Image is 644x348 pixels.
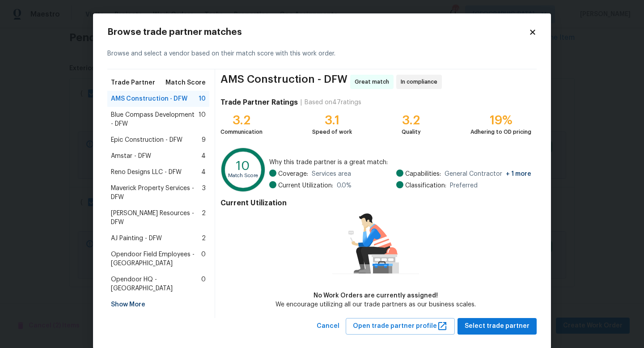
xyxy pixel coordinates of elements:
[220,127,263,136] div: Communication
[220,75,347,89] span: AMS Construction - DFW
[202,136,206,144] span: 9
[445,170,531,178] span: General Contractor
[470,127,531,136] div: Adhering to OD pricing
[228,173,258,178] text: Match Score
[346,318,455,335] button: Open trade partner profile
[337,181,352,190] span: 0.0 %
[458,318,537,335] button: Select trade partner
[317,321,339,332] span: Cancel
[111,184,202,202] span: Maverick Property Services - DFW
[312,170,351,178] span: Services area
[353,321,448,332] span: Open trade partner profile
[107,38,537,69] div: Browse and select a vendor based on their match score with this work order.
[470,116,531,125] div: 19%
[111,94,187,103] span: AMS Construction - DFW
[107,297,209,313] div: Show More
[312,116,352,125] div: 3.1
[199,94,206,103] span: 10
[111,275,201,293] span: Opendoor HQ - [GEOGRAPHIC_DATA]
[405,181,446,190] span: Classification:
[199,110,206,128] span: 10
[402,127,421,136] div: Quality
[111,152,151,161] span: Amstar - DFW
[111,78,155,87] span: Trade Partner
[111,136,182,144] span: Epic Construction - DFW
[305,98,361,107] div: Based on 47 ratings
[275,291,476,300] div: No Work Orders are currently assigned!
[401,77,441,86] span: In compliance
[111,110,199,128] span: Blue Compass Development - DFW
[220,199,531,208] h4: Current Utilization
[506,171,531,177] span: + 1 more
[202,234,206,243] span: 2
[236,160,250,172] text: 10
[111,250,201,268] span: Opendoor Field Employees - [GEOGRAPHIC_DATA]
[165,78,206,87] span: Match Score
[201,168,206,177] span: 4
[107,28,529,37] h2: Browse trade partner matches
[402,116,421,125] div: 3.2
[355,77,393,86] span: Great match
[220,98,298,107] h4: Trade Partner Ratings
[111,234,162,243] span: AJ Painting - DFW
[465,321,530,332] span: Select trade partner
[312,127,352,136] div: Speed of work
[111,209,202,227] span: [PERSON_NAME] Resources - DFW
[111,168,182,177] span: Reno Designs LLC - DFW
[202,209,206,227] span: 2
[269,158,531,167] span: Why this trade partner is a great match:
[405,170,441,178] span: Capabilities:
[450,181,478,190] span: Preferred
[278,170,308,178] span: Coverage:
[201,275,206,293] span: 0
[275,300,476,309] div: We encourage utilizing all our trade partners as our business scales.
[201,152,206,161] span: 4
[313,318,343,335] button: Cancel
[201,250,206,268] span: 0
[278,181,333,190] span: Current Utilization:
[298,98,305,107] div: |
[220,116,263,125] div: 3.2
[202,184,206,202] span: 3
